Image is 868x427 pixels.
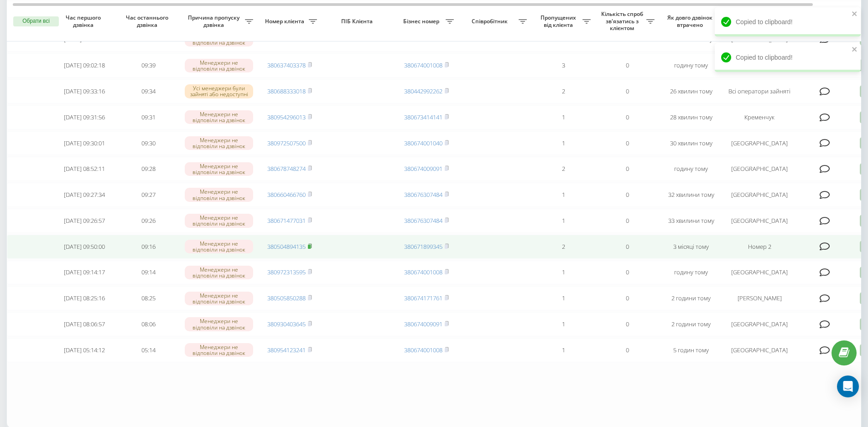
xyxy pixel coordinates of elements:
a: 380676307484 [404,216,442,225]
td: [GEOGRAPHIC_DATA] [723,312,796,336]
td: Номер 2 [723,235,796,259]
div: Менеджери не відповіли на дзвінок [185,317,253,331]
td: 0 [595,261,659,285]
td: 08:06 [116,312,180,336]
a: 380674001008 [404,346,442,354]
td: 05:14 [116,338,180,362]
td: [DATE] 08:25:16 [52,286,116,310]
td: 09:26 [116,209,180,233]
td: [GEOGRAPHIC_DATA] [723,183,796,207]
td: 09:14 [116,261,180,285]
button: close [852,46,858,54]
td: 5 годин тому [659,338,723,362]
a: 380972313595 [267,268,306,276]
td: 2 [531,157,595,181]
a: 380954123241 [267,346,306,354]
span: Бізнес номер [399,18,446,25]
a: 380504894135 [267,242,306,251]
a: 380688333018 [267,87,306,95]
span: Кількість спроб зв'язатись з клієнтом [600,10,646,32]
td: [DATE] 09:33:16 [52,79,116,103]
div: Copied to clipboard! [715,43,861,72]
td: [DATE] 08:52:11 [52,157,116,181]
td: годину тому [659,157,723,181]
td: 30 хвилин тому [659,131,723,155]
td: 09:16 [116,235,180,259]
td: 08:25 [116,286,180,310]
div: Менеджери не відповіли на дзвінок [185,343,253,357]
td: [GEOGRAPHIC_DATA] [723,338,796,362]
td: годину тому [659,53,723,77]
td: 1 [531,105,595,129]
td: 1 [531,286,595,310]
button: Обрати всі [13,16,59,26]
td: [DATE] 08:06:57 [52,312,116,336]
a: 380674009091 [404,165,442,173]
span: Пропущених від клієнта [536,14,582,28]
div: Менеджери не відповіли на дзвінок [185,59,253,72]
td: годину тому [659,261,723,285]
div: Менеджери не відповіли на дзвінок [185,240,253,253]
td: [DATE] 05:14:12 [52,338,116,362]
td: 09:34 [116,79,180,103]
td: 1 [531,261,595,285]
span: Причина пропуску дзвінка [185,14,245,28]
button: close [852,10,858,19]
td: [DATE] 09:30:01 [52,131,116,155]
td: 1 [531,183,595,207]
td: 0 [595,79,659,103]
span: Як довго дзвінок втрачено [666,14,716,28]
td: 0 [595,312,659,336]
td: 0 [595,131,659,155]
td: 0 [595,235,659,259]
td: [DATE] 09:02:18 [52,53,116,77]
td: 0 [595,157,659,181]
div: Менеджери не відповіли на дзвінок [185,188,253,201]
td: 09:31 [116,105,180,129]
a: 380972507500 [267,139,306,147]
a: 380676307484 [404,190,442,199]
td: 1 [531,131,595,155]
td: [GEOGRAPHIC_DATA] [723,261,796,285]
div: Менеджери не відповіли на дзвінок [185,214,253,227]
td: [GEOGRAPHIC_DATA] [723,131,796,155]
td: [PERSON_NAME] [723,286,796,310]
a: 380660466760 [267,190,306,199]
a: 380673414141 [404,113,442,121]
td: 1 [531,209,595,233]
td: 0 [595,105,659,129]
td: 3 місяці тому [659,235,723,259]
td: 09:27 [116,183,180,207]
td: 09:30 [116,131,180,155]
a: 380930403645 [267,320,306,328]
a: 380954296013 [267,113,306,121]
td: 0 [595,338,659,362]
a: 380678748274 [267,165,306,173]
a: 380674001040 [404,139,442,147]
td: 3 [531,53,595,77]
td: 1 [531,338,595,362]
td: 26 хвилин тому [659,79,723,103]
td: Кременчук [723,105,796,129]
span: Номер клієнта [262,18,309,25]
td: [DATE] 09:31:56 [52,105,116,129]
a: 380674001008 [404,268,442,276]
div: Менеджери не відповіли на дзвінок [185,266,253,279]
a: 380505850288 [267,294,306,302]
div: Менеджери не відповіли на дзвінок [185,136,253,150]
td: [DATE] 09:27:34 [52,183,116,207]
td: 09:39 [116,53,180,77]
td: 2 [531,79,595,103]
span: Час першого дзвінка [60,14,109,28]
td: 0 [595,183,659,207]
a: 380671899345 [404,242,442,251]
td: [DATE] 09:50:00 [52,235,116,259]
div: Усі менеджери були зайняті або недоступні [185,84,253,98]
td: 28 хвилин тому [659,105,723,129]
td: 0 [595,53,659,77]
div: Copied to clipboard! [715,7,861,36]
span: Співробітник [463,18,519,25]
td: [DATE] 09:14:17 [52,261,116,285]
div: Менеджери не відповіли на дзвінок [185,162,253,176]
a: 380674001008 [404,61,442,69]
